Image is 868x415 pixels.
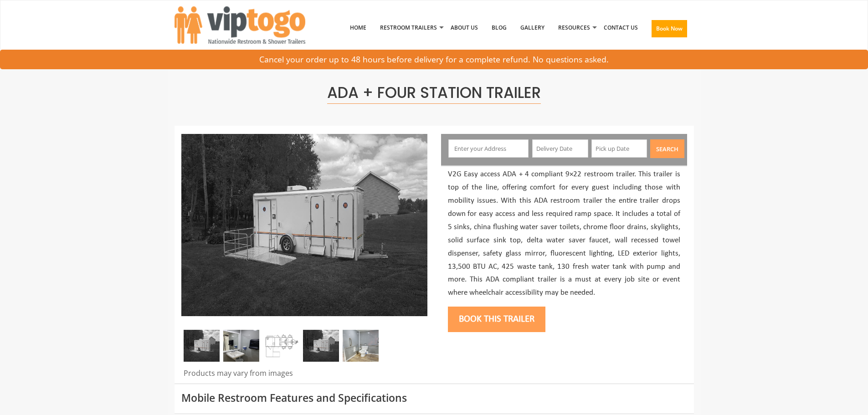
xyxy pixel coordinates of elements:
a: Blog [485,4,514,51]
a: Gallery [514,4,551,51]
span: ADA + Four Station Trailer [327,82,541,104]
a: Resources [551,4,597,51]
button: Book this trailer [448,307,545,332]
h3: Mobile Restroom Features and Specifications [181,392,687,404]
button: Search [650,139,684,158]
p: V2G Easy access ADA + 4 compliant 9×22 restroom trailer. This trailer is top of the line, offerin... [448,168,680,300]
div: Products may vary from images [181,368,427,384]
input: Enter your Address [448,139,529,158]
input: Delivery Date [532,139,588,158]
img: Restroom Trailer [343,330,379,362]
a: Contact Us [597,4,645,51]
a: Restroom Trailers [373,4,444,51]
a: About Us [444,4,485,51]
img: VIPTOGO [175,6,305,44]
input: Pick up Date [591,139,647,158]
img: An outside photo of ADA + 4 Station Trailer [303,330,339,362]
a: Book Now [645,4,694,57]
a: Home [343,4,373,51]
button: Book Now [652,20,687,37]
img: An outside photo of ADA + 4 Station Trailer [184,330,220,362]
img: An outside photo of ADA + 4 Station Trailer [181,134,427,316]
img: Sink Portable Trailer [223,330,259,362]
img: Floor plan of ADA plus 4 trailer [263,330,299,362]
